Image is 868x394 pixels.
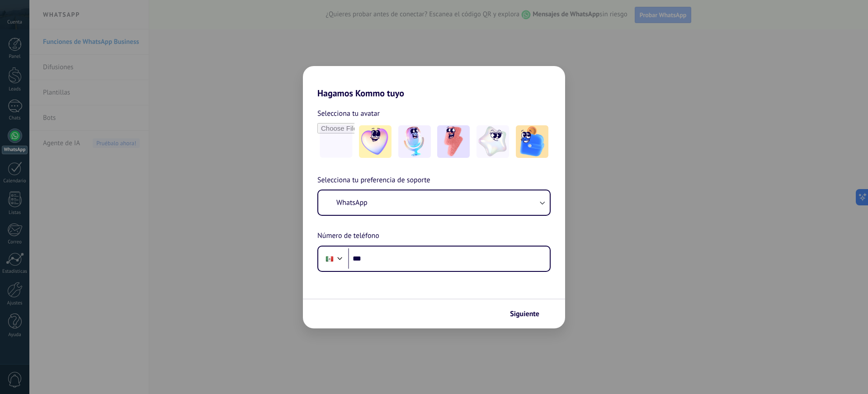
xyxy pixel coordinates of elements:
img: -2.jpeg [398,125,431,158]
img: -3.jpeg [437,125,470,158]
h2: Hagamos Kommo tuyo [303,66,565,99]
button: WhatsApp [318,190,550,215]
span: Selecciona tu avatar [317,108,380,119]
button: Siguiente [506,306,552,322]
span: WhatsApp [336,198,368,207]
img: -4.jpeg [476,125,509,158]
img: -1.jpeg [359,125,392,158]
span: Selecciona tu preferencia de soporte [317,175,430,186]
div: Mexico: + 52 [321,249,338,268]
img: -5.jpeg [516,125,548,158]
span: Siguiente [510,311,539,317]
span: Número de teléfono [317,230,379,242]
